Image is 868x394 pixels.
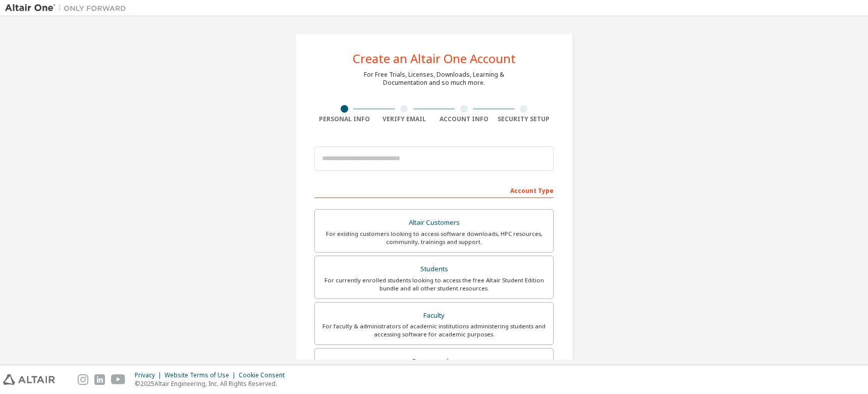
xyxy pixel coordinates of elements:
[374,115,435,123] div: Verify Email
[135,379,291,388] p: © 2025 Altair Engineering, Inc. All Rights Reserved.
[321,309,547,323] div: Faculty
[3,374,55,385] img: altair_logo.svg
[321,276,547,292] div: For currently enrolled students looking to access the free Altair Student Edition bundle and all ...
[78,374,88,385] img: instagram.svg
[434,115,494,123] div: Account Info
[321,216,547,230] div: Altair Customers
[135,371,165,379] div: Privacy
[364,71,504,87] div: For Free Trials, Licenses, Downloads, Learning & Documentation and so much more.
[94,374,105,385] img: linkedin.svg
[5,3,131,13] img: Altair One
[239,371,291,379] div: Cookie Consent
[165,371,239,379] div: Website Terms of Use
[314,182,554,198] div: Account Type
[321,322,547,338] div: For faculty & administrators of academic institutions administering students and accessing softwa...
[494,115,554,123] div: Security Setup
[314,115,374,123] div: Personal Info
[353,53,516,65] div: Create an Altair One Account
[321,230,547,246] div: For existing customers looking to access software downloads, HPC resources, community, trainings ...
[321,262,547,276] div: Students
[111,374,126,385] img: youtube.svg
[321,355,547,369] div: Everyone else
